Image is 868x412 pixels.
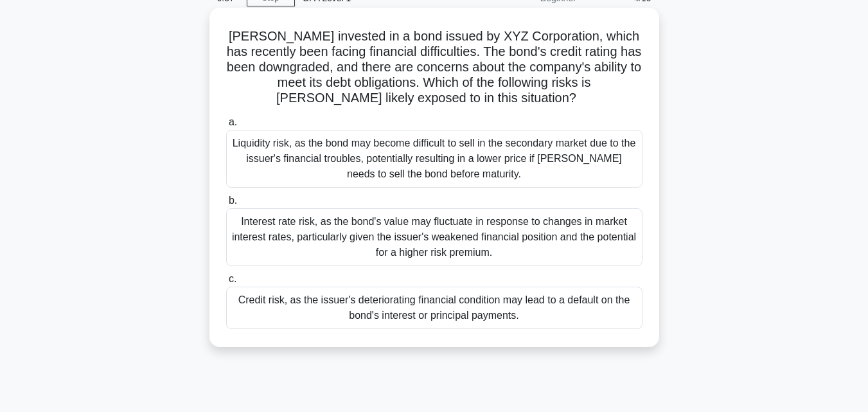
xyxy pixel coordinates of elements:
[226,130,642,188] div: Liquidity risk, as the bond may become difficult to sell in the secondary market due to the issue...
[229,273,236,284] span: c.
[226,287,642,329] div: Credit risk, as the issuer's deteriorating financial condition may lead to a default on the bond'...
[229,195,237,206] span: b.
[229,116,237,127] span: a.
[226,208,642,266] div: Interest rate risk, as the bond's value may fluctuate in response to changes in market interest r...
[225,28,644,107] h5: [PERSON_NAME] invested in a bond issued by XYZ Corporation, which has recently been facing financ...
